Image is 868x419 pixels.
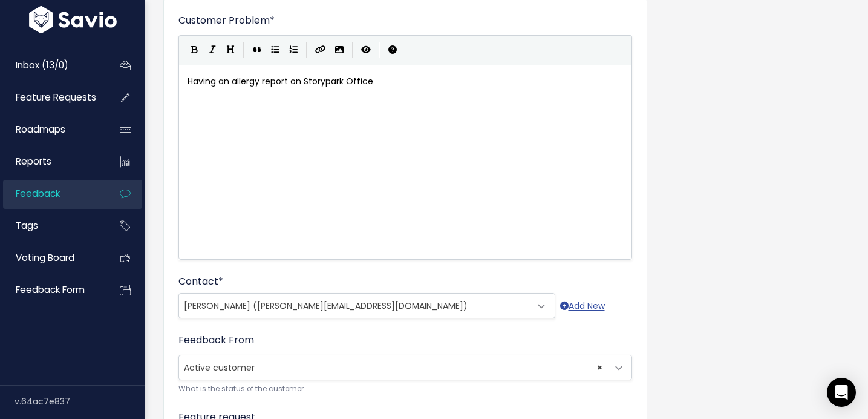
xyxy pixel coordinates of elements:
[16,219,38,232] span: Tags
[266,41,284,59] button: Generic List
[15,386,145,417] div: v.64ac7e837
[178,383,632,395] small: What is the status of the customer
[178,355,632,380] span: Active customer
[597,355,602,380] span: ×
[178,274,223,289] label: Contact
[184,300,468,312] span: [PERSON_NAME] ([PERSON_NAME][EMAIL_ADDRESS][DOMAIN_NAME])
[352,42,353,58] i: |
[827,378,856,407] div: Open Intercom Messenger
[3,51,100,79] a: Inbox (13/0)
[16,155,51,168] span: Reports
[3,244,100,272] a: Voting Board
[203,41,221,59] button: Italic
[284,41,302,59] button: Numbered List
[383,41,402,59] button: Markdown Guide
[16,91,96,104] span: Feature Requests
[16,123,65,136] span: Roadmaps
[3,116,100,144] a: Roadmaps
[178,333,254,348] label: Feedback From
[26,6,120,33] img: logo-white.9d6f32f41409.svg
[3,84,100,111] a: Feature Requests
[3,276,100,304] a: Feedback form
[311,41,330,59] button: Create Link
[560,299,605,314] a: Add New
[248,41,266,59] button: Quote
[179,294,530,318] span: Angela Brown (angela@campevergreen.com.au)
[16,283,85,296] span: Feedback form
[3,212,100,240] a: Tags
[185,41,203,59] button: Bold
[16,59,68,71] span: Inbox (13/0)
[221,41,240,59] button: Heading
[178,293,555,318] span: Angela Brown (angela@campevergreen.com.au)
[179,355,607,380] span: Active customer
[16,187,60,200] span: Feedback
[16,251,74,264] span: Voting Board
[330,41,348,59] button: Import an image
[3,148,100,176] a: Reports
[357,41,375,59] button: Toggle Preview
[243,42,244,58] i: |
[379,42,380,58] i: |
[188,75,373,87] span: Having an allergy report on Storypark Office
[178,13,275,28] label: Customer Problem
[3,180,100,208] a: Feedback
[306,42,307,58] i: |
